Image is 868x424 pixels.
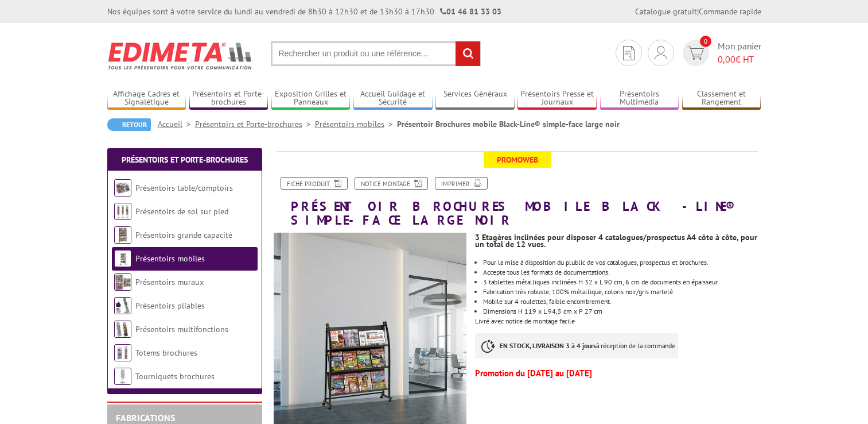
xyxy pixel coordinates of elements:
[484,152,551,168] span: Promoweb
[114,250,131,267] img: Présentoirs mobiles
[271,89,351,108] a: Exposition Grilles et Panneaux
[600,89,679,108] a: Présentoirs Multimédia
[718,40,761,66] span: Mon panier
[135,230,232,240] a: Présentoirs grande capacité
[682,89,761,108] a: Classement et Rangement
[114,297,131,314] img: Présentoirs pliables
[483,279,761,286] li: 3 tablettes métalliques inclinées H 32 x L 90 cm, 6 cm de documents en épaisseur.
[189,89,268,108] a: Présentoirs et Porte-brochures
[475,227,769,383] div: Livré avec notice de montage facile
[475,232,757,249] strong: 3 Etagères inclinées pour disposer 4 catalogues/prospectus A4 côte à côte, pour un total de 12 vues.
[483,269,761,276] p: Accepte tous les formats de documentations.
[114,273,131,291] img: Présentoirs muraux
[114,368,131,385] img: Tourniquets brochures
[483,308,761,315] li: Dimensions H 119 x L 94,5 cm x P 27 cm
[114,179,131,196] img: Présentoirs table/comptoirs
[114,203,131,220] img: Présentoirs de sol sur pied
[483,288,761,295] li: Fabrication très robuste, 100% métallique, coloris noir/gris martelé.
[195,119,315,129] a: Présentoirs et Porte-brochures
[687,47,704,60] img: devis rapide
[107,89,186,108] a: Affichage Cadres et Signalétique
[114,344,131,361] img: Totems brochures
[635,6,761,17] div: |
[435,177,488,190] a: Imprimer
[623,46,635,60] img: devis rapide
[135,348,197,358] a: Totems brochures
[315,119,397,129] a: Présentoirs mobiles
[517,89,597,108] a: Présentoirs Presse et Journaux
[440,6,501,17] strong: 01 46 81 33 03
[475,370,761,377] p: Promotion du [DATE] au [DATE]
[500,341,596,350] strong: EN STOCK, LIVRAISON 3 à 4 jours
[135,300,205,311] a: Présentoirs pliables
[107,118,151,131] a: Retour
[135,277,204,287] a: Présentoirs muraux
[699,6,761,17] a: Commande rapide
[435,89,515,108] a: Services Généraux
[700,36,711,47] span: 0
[353,89,433,108] a: Accueil Guidage et Sécurité
[135,183,233,193] a: Présentoirs table/comptoirs
[158,119,195,129] a: Accueil
[483,298,761,305] li: Mobile sur 4 roulettes, faible encombrement.
[281,177,348,190] a: Fiche produit
[135,324,228,334] a: Présentoirs multifonctions
[122,155,248,165] a: Présentoirs et Porte-brochures
[135,371,215,381] a: Tourniquets brochures
[135,206,228,217] a: Présentoirs de sol sur pied
[135,253,205,264] a: Présentoirs mobiles
[483,259,761,266] li: Pour la mise à disposition du plublic de vos catalogues, prospectus et brochures.
[718,53,735,65] span: 0,00
[355,177,428,190] a: Notice Montage
[475,333,678,359] p: à réception de la commande
[397,118,620,130] li: Présentoir Brochures mobile Black-Line® simple-face large noir
[655,46,667,60] img: devis rapide
[635,6,697,17] a: Catalogue gratuit
[456,41,480,66] input: rechercher
[271,41,481,66] input: Rechercher un produit ou une référence...
[114,321,131,338] img: Présentoirs multifonctions
[107,34,254,77] img: Edimeta
[107,6,501,17] div: Nos équipes sont à votre service du lundi au vendredi de 8h30 à 12h30 et de 13h30 à 17h30
[114,226,131,244] img: Présentoirs grande capacité
[680,40,761,66] a: devis rapide 0 Mon panier 0,00€ HT
[718,53,761,66] span: € HT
